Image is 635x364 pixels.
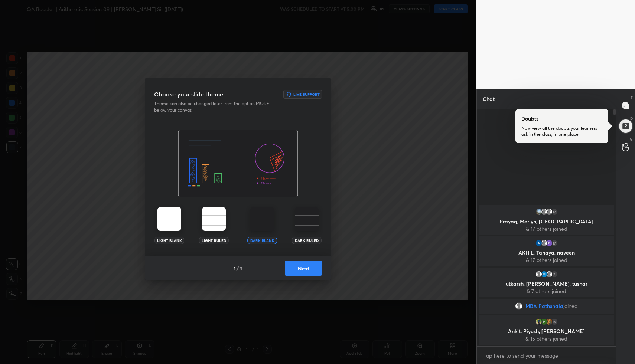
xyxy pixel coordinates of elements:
button: Next [285,261,322,276]
div: Dark Blank [247,237,277,244]
img: darkThemeBanner.f801bae7.svg [178,130,298,197]
img: lightRuledTheme.002cd57a.svg [202,207,226,231]
p: utkarsh, [PERSON_NAME], tushar [483,281,610,287]
img: thumbnail.jpg [545,318,553,325]
img: lightTheme.5bb83c5b.svg [157,207,181,231]
div: Dark Ruled [292,237,322,244]
img: default.png [540,239,547,247]
p: & 17 others joined [483,257,610,263]
div: 17 [550,208,558,216]
img: thumbnail.jpg [535,208,542,216]
h6: Live Support [293,92,320,96]
span: MBA Pathshala [525,303,563,309]
img: thumbnail.jpg [535,239,542,247]
h4: / [237,265,239,272]
h4: 1 [234,265,236,272]
h4: 3 [240,265,242,272]
img: thumbnail.jpg [535,318,542,325]
img: darkTheme.aa1caeba.svg [250,207,274,231]
img: default.png [535,270,542,278]
div: Light Blank [154,237,184,244]
p: & 7 others joined [483,288,610,294]
p: & 15 others joined [483,336,610,342]
p: & 17 others joined [483,226,610,232]
img: thumbnail.jpg [545,239,553,247]
img: thumbnail.jpg [540,318,547,325]
p: Chat [477,89,501,109]
h3: Choose your slide theme [154,90,223,99]
p: Prayag, Merlyn, [GEOGRAPHIC_DATA] [483,219,610,224]
img: default.png [545,270,553,278]
img: darkRuledTheme.359fb5fd.svg [295,207,319,231]
p: AKHIL, Tanaya, naveen [483,250,610,256]
img: default.png [515,302,522,310]
div: 15 [550,318,558,325]
p: Ankit, Piyush, [PERSON_NAME] [483,328,610,334]
p: G [630,137,633,142]
img: thumbnail.jpg [540,270,547,278]
img: default.png [545,208,553,216]
p: T [631,95,633,101]
p: D [630,116,633,121]
p: Theme can also be changed later from the option MORE below your canvas [154,100,274,114]
div: 7 [550,270,558,278]
img: default.png [540,208,547,216]
div: Light Ruled [199,237,229,244]
div: 17 [550,239,558,247]
div: grid [477,204,616,346]
span: joined [563,303,578,309]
